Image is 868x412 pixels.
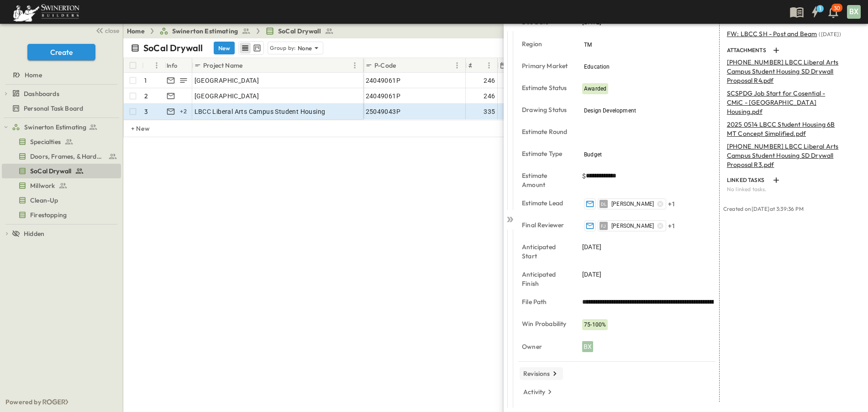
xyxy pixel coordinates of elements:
span: SoCal Drywall [30,166,71,176]
button: Create [27,44,95,60]
img: 6c363589ada0b36f064d841b69d3a419a338230e66bb0a533688fa5cc3e9e735.png [11,2,81,21]
p: P-Code [374,61,396,70]
span: Personal Task Board [24,104,83,113]
p: SoCal Drywall [143,42,203,54]
span: $ [582,171,586,181]
span: Millwork [30,181,55,190]
p: Estimate Status [522,83,569,92]
p: Group by: [270,43,296,53]
span: 25049043P [366,107,401,116]
span: TM [584,42,592,48]
div: test [2,120,121,134]
button: row view [240,43,251,54]
span: + 1 [668,221,675,230]
span: Specialties [30,137,61,146]
a: Home [127,27,145,36]
p: Region [522,39,569,48]
div: test [2,134,121,149]
span: [GEOGRAPHIC_DATA] [195,76,259,85]
span: ( [DATE] ) [819,31,841,37]
span: Budget [584,151,602,158]
button: Sort [244,60,254,70]
span: [DATE] [582,242,601,251]
button: Revisions [520,367,563,380]
button: New [214,42,235,54]
p: Drawing Status [522,105,569,114]
p: Estimate Type [522,149,569,158]
span: Doors, Frames, & Hardware [30,152,105,161]
span: Created on [DATE] at 3:39:36 PM [723,205,804,212]
p: + New [131,124,137,133]
button: Sort [398,60,408,70]
nav: breadcrumbs [127,27,339,36]
h6: 1 [819,5,821,12]
span: Home [25,70,42,80]
p: Owner [522,342,569,351]
div: test [2,178,121,193]
p: Revisions [523,369,550,378]
span: Clean-Up [30,196,58,205]
p: 3 [144,107,148,116]
p: 2025 0514 LBCC Student Housing 6B MT Concept Simplified.pdf [727,120,842,138]
div: test [2,208,121,222]
p: [PHONE_NUMBER] LBCC Liberal Arts Campus Student Housing SD Drywall Proposal R3.pdf [727,142,842,169]
p: Anticipated Finish [522,270,569,288]
p: 1 [144,76,147,85]
p: Final Reviewer [522,220,569,230]
p: Estimate Round [522,127,569,136]
p: ATTACHMENTS [727,47,769,54]
span: + 1 [668,199,675,209]
span: [PERSON_NAME] [611,200,654,208]
button: Activity [520,385,558,398]
p: [PHONE_NUMBER] LBCC Liberal Arts Campus Student Housing SD Drywall Proposal R4.pdf [727,58,842,85]
button: Menu [349,60,360,71]
span: SoCal Drywall [278,27,321,36]
button: kanban view [251,43,263,54]
p: Anticipated Start [522,242,569,261]
span: FJ [601,226,606,226]
div: BX [582,341,593,352]
span: Firestopping [30,210,67,219]
p: 30 [834,5,840,12]
span: [GEOGRAPHIC_DATA] [195,91,259,101]
p: LINKED TASKS [727,177,769,184]
div: BX [847,5,861,19]
span: FW: LBCC SH - Post and Beam [727,30,817,38]
span: 75-100% [584,321,606,328]
p: 2 [144,91,148,101]
span: Hidden [24,229,44,238]
span: Awarded [584,86,606,92]
div: # [142,58,165,73]
span: Swinerton Estimating [172,27,238,36]
span: DL [601,204,606,204]
button: Menu [452,60,463,71]
div: table view [238,41,264,55]
p: Activity [523,387,545,396]
div: test [2,193,121,208]
p: Estimate Amount [522,171,569,189]
span: Education [584,64,610,70]
button: Sort [473,60,484,70]
span: close [105,26,119,35]
button: Menu [151,60,162,71]
span: [DATE] [582,270,601,279]
div: test [2,149,121,164]
p: Win Probability [522,319,569,328]
div: Info [167,53,178,78]
span: [PERSON_NAME] [611,222,654,230]
span: Dashboards [24,89,59,98]
p: No linked tasks. [727,186,855,193]
div: Info [165,58,192,73]
p: None [298,43,312,53]
span: 24049061P [366,76,401,85]
p: File Path [522,297,569,306]
p: Project Name [203,61,242,70]
span: 24049061P [366,91,401,101]
div: + 2 [178,106,189,117]
p: Primary Market [522,61,569,70]
span: LBCC Liberal Arts Campus Student Housing [195,107,326,116]
p: SCSPDG Job Start for Cosential - CMiC - [GEOGRAPHIC_DATA] Housing.pdf [727,89,842,116]
span: Swinerton Estimating [24,123,86,132]
div: test [2,101,121,116]
button: Sort [146,60,156,70]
